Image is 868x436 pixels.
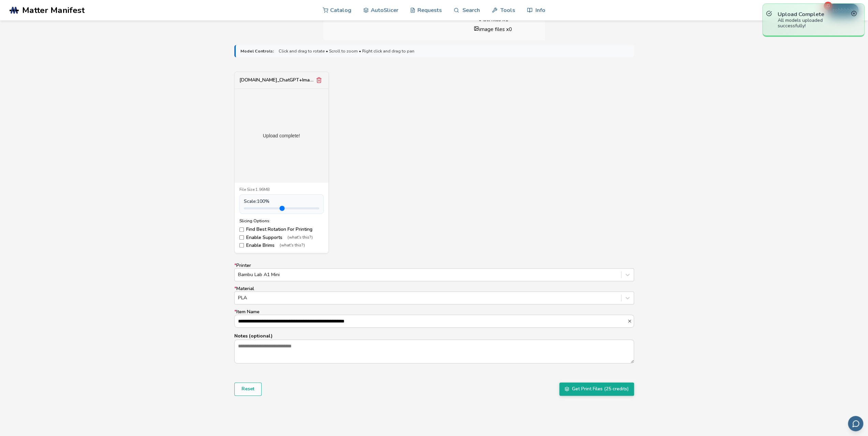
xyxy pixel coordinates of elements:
[234,309,634,328] label: Item Name
[239,243,244,247] input: Enable Brims(what's this?)
[263,133,300,138] div: Upload complete!
[22,5,85,15] span: Matter Manifest
[234,382,262,395] button: Reset
[239,219,324,223] div: Slicing Options:
[288,235,313,240] span: (what's this?)
[234,263,634,281] label: Printer
[244,199,269,204] span: Scale: 100 %
[778,18,849,29] div: All models uploaded successfully!
[627,319,634,324] button: *Item Name
[778,11,849,18] p: Upload Complete
[239,235,324,240] label: Enable Supports
[239,227,244,232] input: Find Best Rotation For Printing
[234,332,634,340] p: Notes (optional)
[314,75,324,85] button: Remove model
[239,235,244,240] input: Enable Supports(what's this?)
[239,187,324,192] div: File Size: 1.96MB
[239,243,324,248] label: Enable Brims
[848,416,863,431] button: Send feedback via email
[239,227,324,232] label: Find Best Rotation For Printing
[280,243,305,248] span: (what's this?)
[279,49,414,54] span: Click and drag to rotate • Scroll to zoom • Right click and drag to pan
[559,382,634,395] button: Get Print Files (25 credits)
[234,286,634,304] label: Material
[239,77,314,83] div: [DOMAIN_NAME]_ChatGPT+Image+22+sept.+2025,+13_14_37-Photoroom.stl
[235,340,634,363] textarea: Notes (optional)
[235,315,627,327] input: *Item Name
[240,49,274,54] strong: Model Controls:
[446,26,540,33] li: image files x 0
